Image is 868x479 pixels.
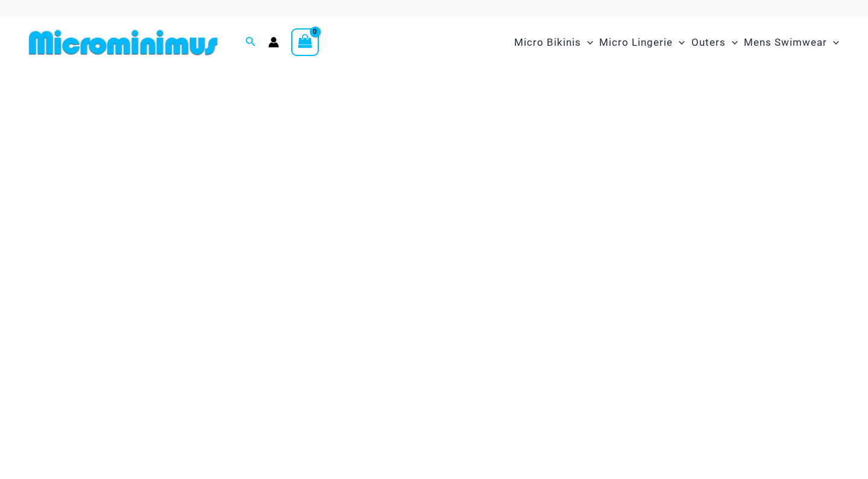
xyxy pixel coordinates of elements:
[581,27,593,58] span: Menu Toggle
[514,27,581,58] span: Micro Bikinis
[688,24,741,61] a: OutersMenu ToggleMenu Toggle
[245,35,256,50] a: Search icon link
[726,27,738,58] span: Menu Toggle
[691,27,726,58] span: Outers
[827,27,839,58] span: Menu Toggle
[511,24,596,61] a: Micro BikinisMenu ToggleMenu Toggle
[268,37,279,48] a: Account icon link
[509,22,844,63] nav: Site Navigation
[599,27,673,58] span: Micro Lingerie
[673,27,685,58] span: Menu Toggle
[741,24,842,61] a: Mens SwimwearMenu ToggleMenu Toggle
[24,29,222,56] img: MM SHOP LOGO FLAT
[596,24,688,61] a: Micro LingerieMenu ToggleMenu Toggle
[291,28,319,56] a: View Shopping Cart, empty
[744,27,827,58] span: Mens Swimwear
